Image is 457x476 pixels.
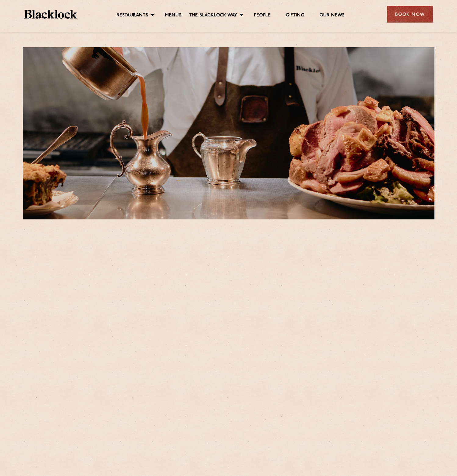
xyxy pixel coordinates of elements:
[24,10,77,19] img: BL_Textured_Logo-footer-cropped.svg
[254,12,270,19] a: People
[165,12,181,19] a: Menus
[116,12,148,19] a: Restaurants
[189,12,237,19] a: The Blacklock Way
[387,6,433,23] div: Book Now
[320,12,345,19] a: Our News
[286,12,304,19] a: Gifting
